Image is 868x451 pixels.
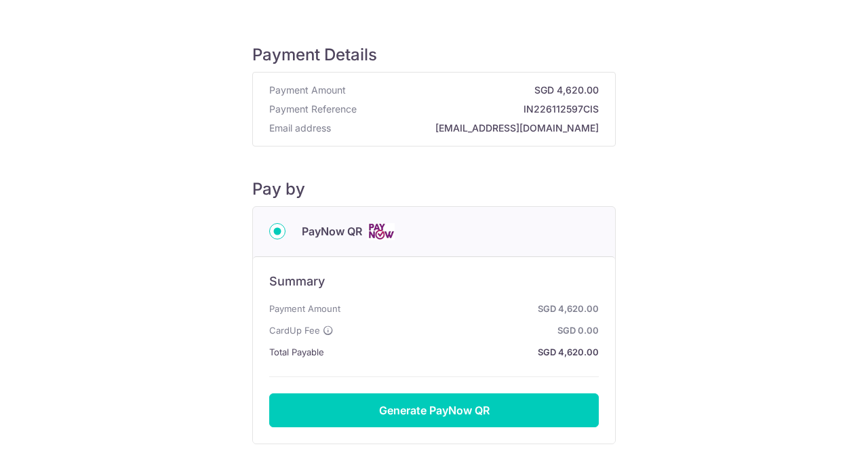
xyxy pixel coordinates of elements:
[269,102,357,116] span: Payment Reference
[336,121,599,135] strong: [EMAIL_ADDRESS][DOMAIN_NAME]
[269,344,324,360] span: Total Payable
[269,273,599,290] h6: Summary
[368,223,395,240] img: Cards logo
[351,83,599,97] strong: SGD 4,620.00
[252,179,616,199] h5: Pay by
[339,322,599,338] strong: SGD 0.00
[269,223,599,240] div: PayNow QR Cards logo
[346,300,599,317] strong: SGD 4,620.00
[269,322,320,338] span: CardUp Fee
[269,393,599,427] button: Generate PayNow QR
[269,83,346,97] span: Payment Amount
[330,344,599,360] strong: SGD 4,620.00
[269,300,340,317] span: Payment Amount
[252,45,616,65] h5: Payment Details
[269,121,331,135] span: Email address
[362,102,599,116] strong: IN226112597CIS
[302,223,362,239] span: PayNow QR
